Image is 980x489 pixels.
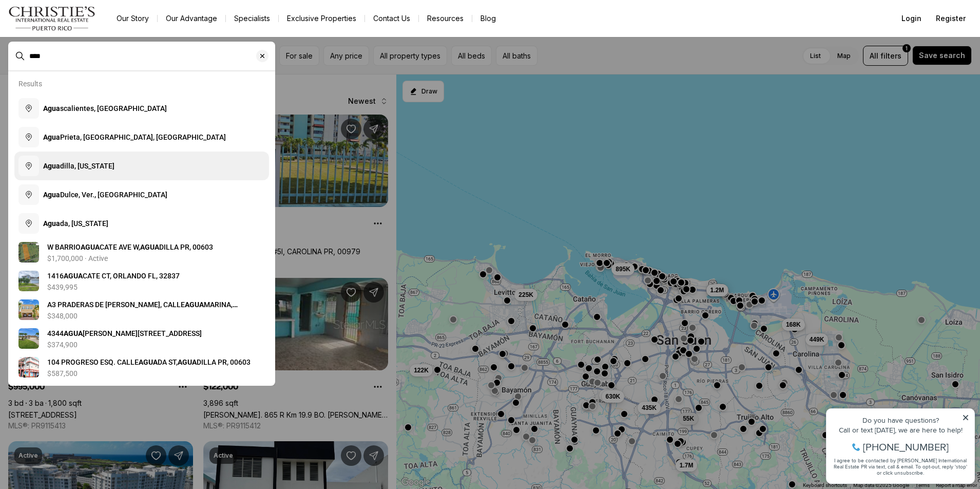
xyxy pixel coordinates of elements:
div: Do you have questions? [11,23,148,30]
span: 1416 CATE CT, ORLANDO FL, 32837 [47,272,180,280]
span: dilla, [US_STATE] [43,162,114,170]
span: Login [901,14,921,23]
span: I agree to be contacted by [PERSON_NAME] International Real Estate PR via text, call & email. To ... [13,63,146,83]
b: Agua [43,133,60,141]
a: Specialists [226,11,278,26]
button: Login [895,8,928,29]
button: Aguascalientes, [GEOGRAPHIC_DATA] [14,94,269,123]
img: logo [8,6,96,31]
span: scalientes, [GEOGRAPHIC_DATA] [43,104,167,112]
div: Call or text [DATE], we are here to help! [11,33,148,40]
button: Aguada, [US_STATE] [14,209,269,238]
span: A3 PRADERAS DE [PERSON_NAME], CALLE MARINA, [PERSON_NAME] PR, 00778 [47,300,238,319]
p: $439,995 [47,283,78,291]
p: Results [18,80,42,88]
span: da, [US_STATE] [43,219,108,228]
a: Our Advantage [158,11,225,26]
span: Prieta, [GEOGRAPHIC_DATA], [GEOGRAPHIC_DATA] [43,133,226,141]
span: [PHONE_NUMBER] [42,48,128,59]
a: Blog [472,11,504,26]
a: Exclusive Properties [279,11,364,26]
a: View details: 104 PROGRESO ESQ. CALLE AGUADA ST [14,353,269,382]
b: AGUA [139,358,158,366]
b: Agua [43,219,60,228]
a: View details: A3 PRADERAS DE NAVARRO, CALLE AGUAMARINA [14,295,269,324]
span: Dulce, Ver., [GEOGRAPHIC_DATA] [43,191,167,199]
b: Agua [43,191,60,199]
span: 104 PROGRESO ESQ. CALLE DA ST, DILLA PR, 00603 [47,358,251,366]
b: Agua [43,162,60,170]
span: Register [936,14,966,23]
p: $1,700,000 · Active [47,254,108,262]
b: AGUA [64,329,83,337]
button: Aguadilla, [US_STATE] [14,152,269,180]
b: Agua [43,104,60,112]
span: 4344 [PERSON_NAME][STREET_ADDRESS] [47,329,202,337]
button: Register [930,8,972,29]
button: Clear search input [256,42,275,70]
a: View details: 1416 AGUACATE CT [14,267,269,295]
b: AGUA [178,358,197,366]
a: View details: W BARRIO AGUACATE AVE W [14,238,269,267]
a: Our Story [108,11,157,26]
p: $348,000 [47,312,78,320]
b: AGUA [81,243,100,251]
b: AGUA [64,272,83,280]
b: AGUA [185,300,204,309]
button: AguaDulce, Ver., [GEOGRAPHIC_DATA] [14,180,269,209]
button: Contact Us [365,11,418,26]
p: $587,500 [47,369,78,378]
button: AguaPrieta, [GEOGRAPHIC_DATA], [GEOGRAPHIC_DATA] [14,123,269,152]
p: $374,900 [47,341,78,349]
a: View details: 4344 AGUALINDA BLVD [14,324,269,353]
a: Resources [419,11,472,26]
span: W BARRIO CATE AVE W, DILLA PR, 00603 [47,243,213,251]
b: AGUA [140,243,159,251]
